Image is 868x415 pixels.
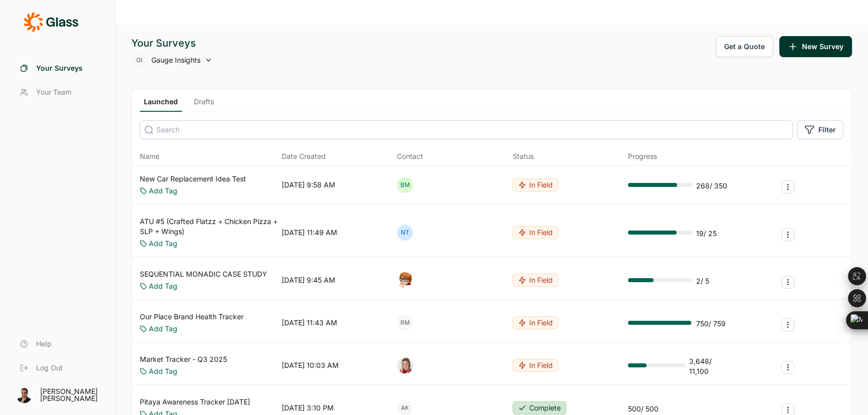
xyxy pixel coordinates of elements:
[16,387,32,403] img: amg06m4ozjtcyqqhuw5b.png
[513,401,566,414] button: Complete
[781,180,794,193] button: Survey Actions
[513,178,558,191] button: In Field
[696,319,726,329] div: 750 / 759
[696,229,717,239] div: 19 / 25
[282,403,334,413] div: [DATE] 3:10 PM
[140,397,250,407] a: Pitaya Awareness Tracker [DATE]
[282,228,337,238] div: [DATE] 11:49 AM
[696,181,727,191] div: 268 / 350
[140,312,244,322] a: Our Place Brand Health Tracker
[397,177,413,193] div: BM
[282,318,337,328] div: [DATE] 11:43 AM
[149,366,177,376] a: Add Tag
[818,125,836,135] span: Filter
[513,316,558,329] button: In Field
[36,339,52,349] span: Help
[397,225,413,241] div: NT
[140,269,267,279] a: SEQUENTIAL MONADIC CASE STUDY
[36,63,83,73] span: Your Surveys
[140,354,227,364] a: Market Tracker - Q3 2025
[513,359,558,372] button: In Field
[282,180,335,190] div: [DATE] 9:58 AM
[282,275,335,285] div: [DATE] 9:45 AM
[151,55,200,65] span: Gauge Insights
[140,120,793,139] input: Search
[781,228,794,241] button: Survey Actions
[716,36,773,57] button: Get a Quote
[628,404,659,414] div: 500 / 500
[397,357,413,373] img: xuxf4ugoqyvqjdx4ebsr.png
[797,120,843,139] button: Filter
[149,239,177,249] a: Add Tag
[149,186,177,196] a: Add Tag
[781,318,794,331] button: Survey Actions
[40,388,103,402] div: [PERSON_NAME] [PERSON_NAME]
[140,217,278,237] a: ATU #5 (Crafted Flatzz + Chicken Pizza + SLP + Wings)
[149,324,177,334] a: Add Tag
[131,52,147,68] div: GI
[779,36,852,57] button: New Survey
[397,315,413,331] div: RM
[36,87,71,97] span: Your Team
[282,360,339,370] div: [DATE] 10:03 AM
[140,97,182,112] a: Launched
[689,356,728,376] div: 3,648 / 11,100
[36,363,63,373] span: Log Out
[149,281,177,291] a: Add Tag
[781,276,794,289] button: Survey Actions
[397,272,413,288] img: o7kyh2p2njg4amft5nuk.png
[696,276,709,286] div: 2 / 5
[513,274,558,287] button: In Field
[140,174,246,184] a: New Car Replacement Idea Test
[628,151,657,161] div: Progress
[190,97,218,112] a: Drafts
[131,36,212,50] div: Your Surveys
[781,361,794,374] button: Survey Actions
[397,151,423,161] div: Contact
[282,151,326,161] span: Date Created
[140,151,159,161] span: Name
[513,151,534,161] div: Status
[513,226,558,239] button: In Field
